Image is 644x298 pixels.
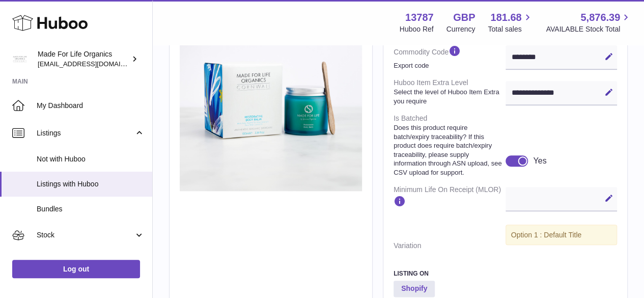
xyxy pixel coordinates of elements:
[38,49,129,69] div: Made For Life Organics
[180,9,362,191] img: restorative-body-balm-100ml-rbb100c-1-v1.jpg
[394,237,506,255] dt: Variation
[394,110,506,181] dt: Is Batched
[37,204,145,214] span: Bundles
[400,24,434,34] div: Huboo Ref
[488,24,533,34] span: Total sales
[394,61,503,70] strong: Export code
[12,260,140,278] a: Log out
[580,11,620,24] span: 5,876.39
[37,101,145,111] span: My Dashboard
[37,128,134,138] span: Listings
[446,24,475,34] div: Currency
[394,281,435,297] strong: Shopify
[37,230,134,240] span: Stock
[453,11,475,24] strong: GBP
[37,154,145,164] span: Not with Huboo
[394,40,506,74] dt: Commodity Code
[490,11,521,24] span: 181.68
[37,179,145,189] span: Listings with Huboo
[533,155,546,167] div: Yes
[394,88,503,105] strong: Select the level of Huboo Item Extra you require
[405,11,434,24] strong: 13787
[394,74,506,110] dt: Huboo Item Extra Level
[394,181,506,215] dt: Minimum Life On Receipt (MLOR)
[506,225,618,246] div: Option 1 : Default Title
[394,269,617,278] h3: Listing On
[394,123,503,177] strong: Does this product require batch/expiry traceability? If this product does require batch/expiry tr...
[546,11,632,34] a: 5,876.39 AVAILABLE Stock Total
[546,24,632,34] span: AVAILABLE Stock Total
[12,51,27,67] img: internalAdmin-13787@internal.huboo.com
[488,11,533,34] a: 181.68 Total sales
[38,60,150,68] span: [EMAIL_ADDRESS][DOMAIN_NAME]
